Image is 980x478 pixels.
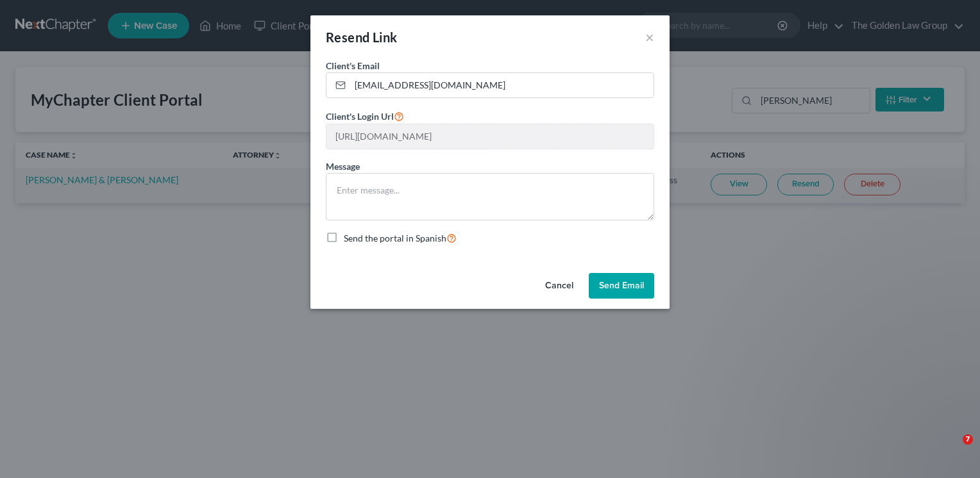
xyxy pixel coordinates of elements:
input: Enter email... [350,73,654,97]
label: Message [326,160,360,173]
label: Client's Login Url [326,108,404,124]
button: Send Email [589,273,654,299]
input: -- [326,124,654,149]
button: Cancel [535,273,584,299]
button: × [645,29,654,45]
iframe: Intercom live chat [936,434,967,465]
span: Client's Email [326,60,380,71]
span: Send the portal in Spanish [344,233,446,243]
span: 7 [963,434,973,445]
div: Resend Link [326,28,397,46]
